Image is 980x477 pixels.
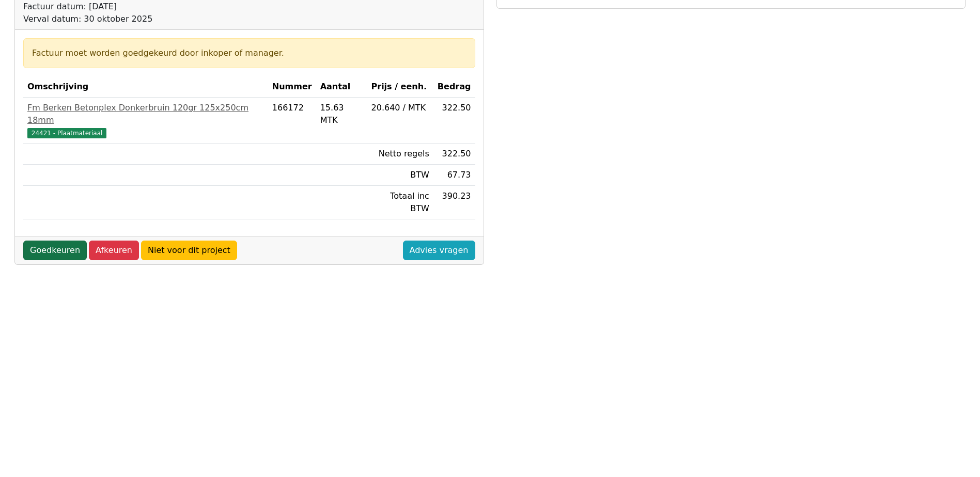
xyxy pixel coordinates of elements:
td: BTW [367,165,433,186]
div: Fm Berken Betonplex Donkerbruin 120gr 125x250cm 18mm [27,102,264,126]
th: Aantal [316,76,367,98]
a: Afkeuren [89,241,139,260]
span: 24421 - Plaatmateriaal [27,128,106,138]
th: Bedrag [433,76,475,98]
td: Netto regels [367,144,433,165]
td: 166172 [268,98,316,144]
div: Factuur datum: [DATE] [23,1,229,13]
th: Prijs / eenh. [367,76,433,98]
th: Nummer [268,76,316,98]
a: Fm Berken Betonplex Donkerbruin 120gr 125x250cm 18mm24421 - Plaatmateriaal [27,102,264,139]
div: 15.63 MTK [320,102,363,126]
td: 390.23 [433,186,475,219]
td: 322.50 [433,144,475,165]
div: Factuur moet worden goedgekeurd door inkoper of manager. [32,47,466,59]
a: Goedkeuren [23,241,87,260]
div: Verval datum: 30 oktober 2025 [23,13,229,25]
td: 322.50 [433,98,475,144]
a: Advies vragen [403,241,475,260]
th: Omschrijving [23,76,268,98]
a: Niet voor dit project [141,241,237,260]
td: Totaal inc BTW [367,186,433,219]
div: 20.640 / MTK [371,102,429,114]
td: 67.73 [433,165,475,186]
